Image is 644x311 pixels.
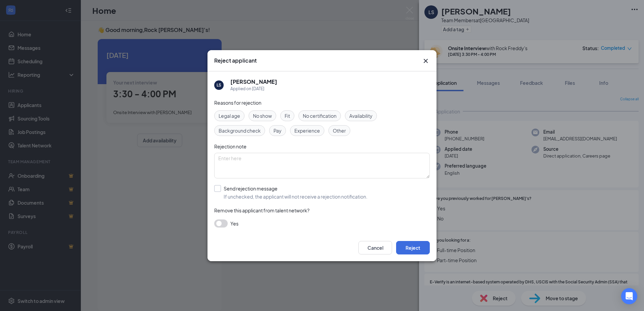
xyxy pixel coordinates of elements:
[333,127,346,134] span: Other
[230,78,277,85] h5: [PERSON_NAME]
[219,127,261,134] span: Background check
[358,241,392,254] button: Cancel
[214,143,247,149] span: Rejection note
[273,127,282,134] span: Pay
[422,57,430,65] svg: Cross
[422,57,430,65] button: Close
[214,57,257,64] h3: Reject applicant
[349,112,373,119] span: Availability
[253,112,272,119] span: No show
[214,207,310,213] span: Remove this applicant from talent network?
[303,112,336,119] span: No certification
[294,127,320,134] span: Experience
[230,219,238,228] span: Yes
[217,82,221,88] div: LS
[214,100,261,106] span: Reasons for rejection
[230,85,277,92] div: Applied on [DATE]
[621,288,637,304] div: Open Intercom Messenger
[219,112,240,119] span: Legal age
[396,241,430,254] button: Reject
[285,112,290,119] span: Fit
